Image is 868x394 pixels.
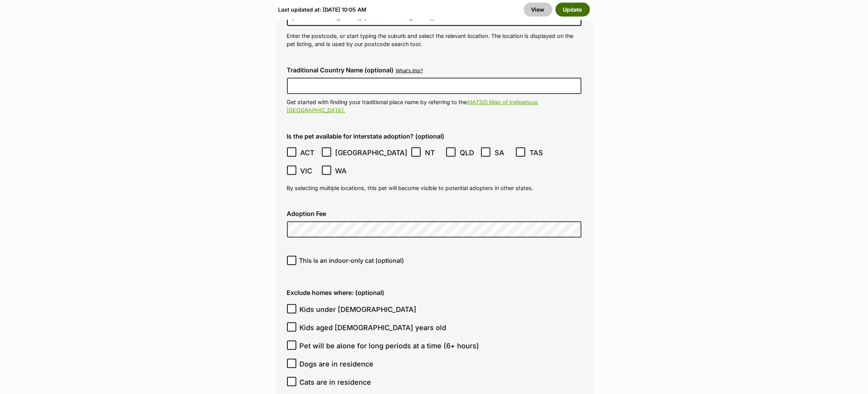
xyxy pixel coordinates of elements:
span: TAS [529,147,547,158]
label: Traditional Country Name (optional) [287,67,394,74]
div: Last updated at: [DATE] 10:05 AM [278,3,367,17]
a: View [524,3,552,17]
label: Adoption Fee [287,210,581,217]
span: Dogs are in residence [300,359,374,369]
button: Update [555,3,590,17]
label: Exclude homes where: (optional) [287,289,581,296]
p: By selecting multiple locations, this pet will become visible to potential adopters in other states. [287,184,581,192]
span: Pet will be alone for long periods at a time (6+ hours) [300,341,480,351]
span: Kids under [DEMOGRAPHIC_DATA] [300,304,417,315]
p: Get started with finding your traditional place name by referring to the [287,98,581,115]
span: [GEOGRAPHIC_DATA] [335,147,407,158]
button: What's this? [396,68,423,74]
span: VIC [300,166,318,176]
span: ACT [300,147,318,158]
span: This is an indoor-only cat (optional) [299,256,404,265]
p: Enter the postcode, or start typing the suburb and select the relevant location. The location is ... [287,32,581,48]
span: SA [495,147,512,158]
span: NT [425,147,442,158]
span: WA [335,166,352,176]
span: Kids aged [DEMOGRAPHIC_DATA] years old [300,322,447,333]
span: Cats are in residence [300,377,371,387]
span: QLD [460,147,477,158]
label: Is the pet available for interstate adoption? (optional) [287,133,581,140]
